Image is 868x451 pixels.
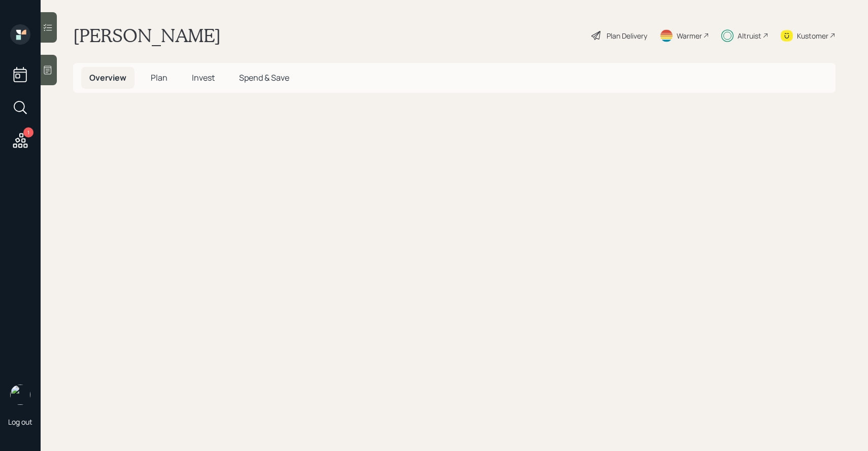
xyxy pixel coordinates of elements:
[738,30,761,41] div: Altruist
[10,385,30,405] img: sami-boghos-headshot.png
[89,72,126,83] span: Overview
[677,30,702,41] div: Warmer
[239,72,289,83] span: Spend & Save
[8,417,32,427] div: Log out
[73,24,221,47] h1: [PERSON_NAME]
[23,127,34,137] div: 1
[607,30,647,41] div: Plan Delivery
[797,30,828,41] div: Kustomer
[192,72,215,83] span: Invest
[151,72,168,83] span: Plan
